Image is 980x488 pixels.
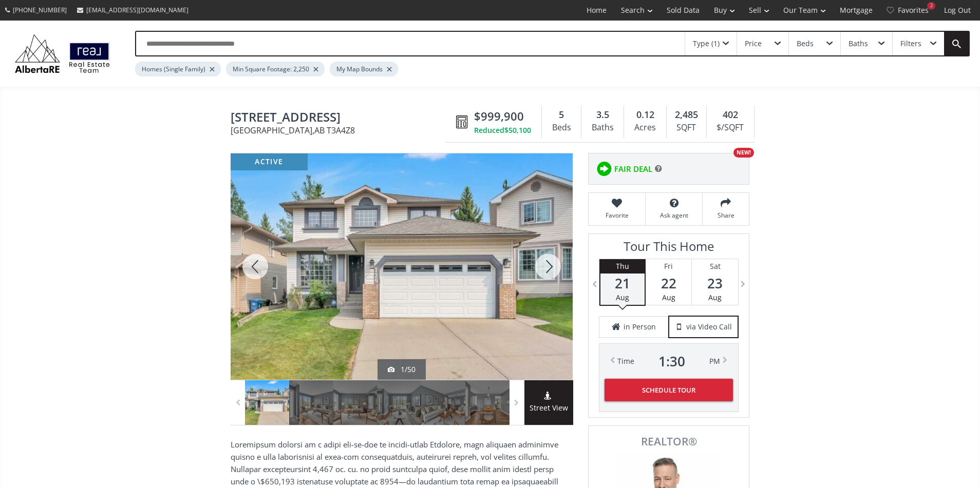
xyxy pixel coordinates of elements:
[675,108,698,122] span: 2,485
[712,108,749,122] div: 402
[231,126,451,134] span: [GEOGRAPHIC_DATA] , AB T3A4Z8
[646,259,691,274] div: Fri
[547,120,576,135] div: Beds
[646,276,691,290] span: 22
[72,1,194,19] a: [EMAIL_ADDRESS][DOMAIN_NAME]
[587,108,618,122] div: 3.5
[231,110,451,126] span: 129 Edgebrook Gardens NW
[474,108,524,124] span: $999,900
[135,62,221,76] div: Homes (Single Family)
[708,292,722,302] span: Aug
[231,153,308,170] div: active
[733,148,754,158] div: NEW!
[524,402,573,414] span: Street View
[474,125,531,135] div: Reduced
[672,120,701,135] div: SQFT
[849,40,868,47] div: Baths
[693,40,720,47] div: Type (1)
[587,120,618,135] div: Baths
[605,379,733,401] button: Schedule Tour
[797,40,814,47] div: Beds
[594,159,614,179] img: rating icon
[617,354,720,368] div: Time PM
[692,259,738,274] div: Sat
[599,239,739,259] h3: Tour This Home
[13,6,67,14] span: [PHONE_NUMBER]
[745,40,762,47] div: Price
[927,2,935,10] div: 2
[600,436,738,447] span: REALTOR®
[231,153,573,380] div: 129 Edgebrook Gardens NW Calgary, AB T3A4Z8 - Photo 1 of 50
[629,120,661,135] div: Acres
[616,292,629,302] span: Aug
[614,164,652,174] span: FAIR DEAL
[662,292,675,302] span: Aug
[226,62,325,76] div: Min Square Footage: 2,250
[10,32,115,75] img: Logo
[594,211,640,220] span: Favorite
[712,120,749,135] div: $/SQFT
[547,108,576,122] div: 5
[624,322,656,332] span: in Person
[330,62,398,76] div: My Map Bounds
[708,211,744,220] span: Share
[686,322,732,332] span: via Video Call
[86,6,189,14] span: [EMAIL_ADDRESS][DOMAIN_NAME]
[600,259,645,274] div: Thu
[658,354,685,368] span: 1 : 30
[692,276,738,290] span: 23
[600,276,645,290] span: 21
[504,125,531,135] span: $50,100
[388,364,416,375] div: 1/50
[651,211,697,220] span: Ask agent
[900,40,921,47] div: Filters
[629,108,661,122] div: 0.12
